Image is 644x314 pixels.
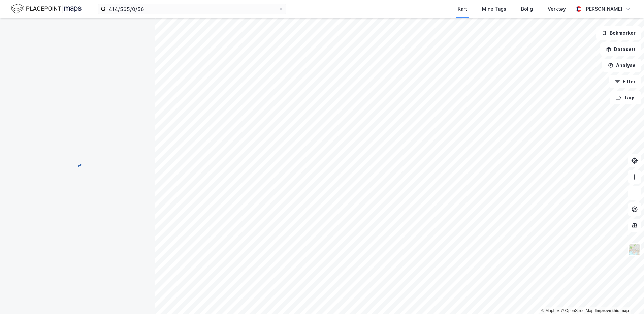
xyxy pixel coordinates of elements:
[596,26,641,40] button: Bokmerker
[11,3,82,15] img: logo.f888ab2527a4732fd821a326f86c7f29.svg
[595,308,629,313] a: Improve this map
[610,282,644,314] iframe: Chat Widget
[482,5,506,13] div: Mine Tags
[628,243,641,256] img: Z
[541,308,560,313] a: Mapbox
[548,5,566,13] div: Verktøy
[610,91,641,104] button: Tags
[600,42,641,56] button: Datasett
[521,5,533,13] div: Bolig
[602,59,641,72] button: Analyse
[106,4,278,14] input: Søk på adresse, matrikkel, gårdeiere, leietakere eller personer
[72,157,83,167] img: spinner.a6d8c91a73a9ac5275cf975e30b51cfb.svg
[610,282,644,314] div: Kontrollprogram for chat
[584,5,622,13] div: [PERSON_NAME]
[458,5,467,13] div: Kart
[561,308,593,313] a: OpenStreetMap
[609,75,641,88] button: Filter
